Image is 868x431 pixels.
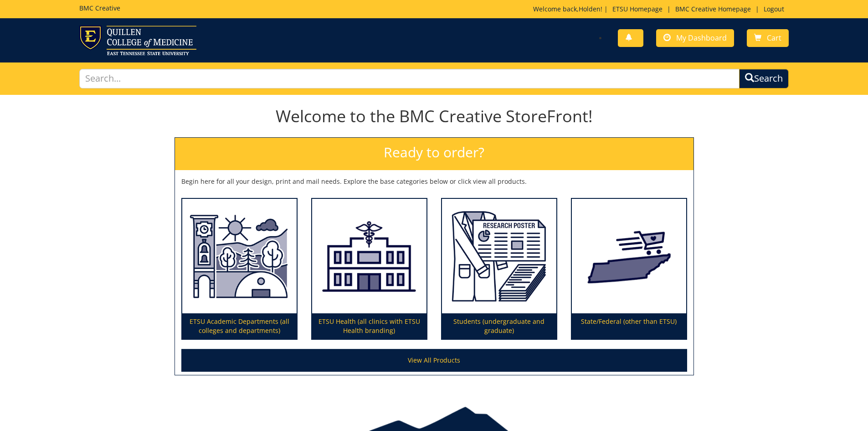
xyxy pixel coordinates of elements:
p: ETSU Health (all clinics with ETSU Health branding) [312,313,426,339]
a: ETSU Health (all clinics with ETSU Health branding) [312,199,426,339]
a: Cart [747,29,789,47]
img: ETSU Health (all clinics with ETSU Health branding) [312,199,426,314]
p: Begin here for all your design, print and mail needs. Explore the base categories below or click ... [181,177,687,186]
h1: Welcome to the BMC Creative StoreFront! [175,107,694,125]
a: BMC Creative Homepage [671,5,755,13]
p: ETSU Academic Departments (all colleges and departments) [182,313,297,339]
p: Students (undergraduate and graduate) [442,313,556,339]
h5: BMC Creative [79,5,120,11]
a: ETSU Academic Departments (all colleges and departments) [182,199,297,339]
a: ETSU Homepage [608,5,667,13]
span: Cart [767,33,781,43]
a: View All Products [181,349,687,372]
a: Holden [579,5,601,13]
a: State/Federal (other than ETSU) [572,199,686,339]
p: Welcome back, ! | | | [533,5,789,14]
img: State/Federal (other than ETSU) [572,199,686,314]
button: Search [739,69,789,88]
a: Logout [759,5,789,13]
a: My Dashboard [656,29,734,47]
span: My Dashboard [676,33,727,43]
img: Students (undergraduate and graduate) [442,199,556,314]
p: State/Federal (other than ETSU) [572,313,686,339]
h2: Ready to order? [175,138,693,170]
img: ETSU Academic Departments (all colleges and departments) [182,199,297,314]
img: ETSU logo [79,26,196,55]
input: Search... [79,69,740,88]
a: Students (undergraduate and graduate) [442,199,556,339]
